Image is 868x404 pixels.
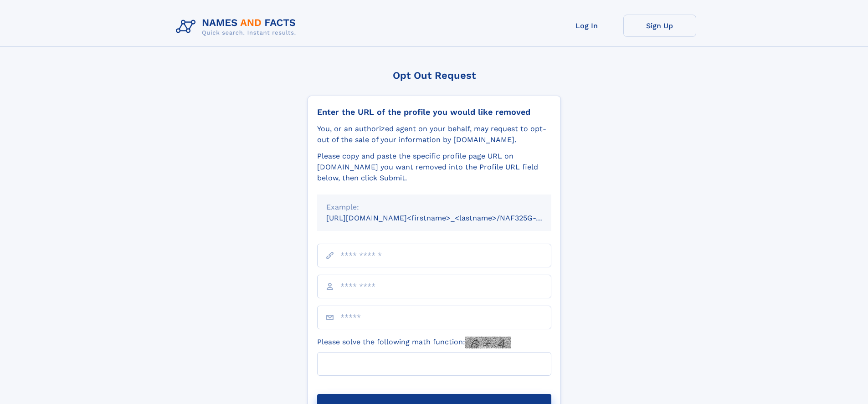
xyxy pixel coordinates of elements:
[317,151,551,184] div: Please copy and paste the specific profile page URL on [DOMAIN_NAME] you want removed into the Pr...
[308,70,561,81] div: Opt Out Request
[317,337,511,348] label: Please solve the following math function:
[326,214,569,222] small: [URL][DOMAIN_NAME]<firstname>_<lastname>/NAF325G-xxxxxxxx
[623,15,696,37] a: Sign Up
[317,107,551,117] div: Enter the URL of the profile you would like removed
[326,202,542,213] div: Example:
[172,15,303,39] img: Logo Names and Facts
[317,123,551,145] div: You, or an authorized agent on your behalf, may request to opt-out of the sale of your informatio...
[550,15,623,37] a: Log In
